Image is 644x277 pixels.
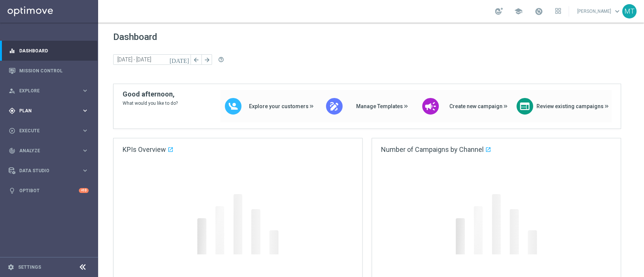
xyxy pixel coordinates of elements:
[622,4,636,18] div: MT
[81,107,89,114] i: keyboard_arrow_right
[19,109,81,113] span: Plan
[19,148,81,153] span: Analyze
[19,61,89,81] a: Mission Control
[9,187,15,194] i: lightbulb
[8,128,89,134] button: play_circle_outline Execute keyboard_arrow_right
[8,68,89,74] button: Mission Control
[8,168,89,174] button: Data Studio keyboard_arrow_right
[9,147,15,154] i: track_changes
[9,41,89,61] div: Dashboard
[79,188,89,193] div: +10
[81,87,89,94] i: keyboard_arrow_right
[19,41,89,61] a: Dashboard
[8,188,89,194] button: lightbulb Optibot +10
[9,167,81,174] div: Data Studio
[8,88,89,94] button: person_search Explore keyboard_arrow_right
[81,127,89,134] i: keyboard_arrow_right
[8,108,89,114] button: gps_fixed Plan keyboard_arrow_right
[9,47,15,54] i: equalizer
[81,167,89,174] i: keyboard_arrow_right
[9,61,89,81] div: Mission Control
[613,7,621,15] span: keyboard_arrow_down
[8,48,89,54] button: equalizer Dashboard
[9,181,89,200] div: Optibot
[18,265,41,269] a: Settings
[9,127,81,134] div: Execute
[9,147,81,154] div: Analyze
[576,6,622,17] a: [PERSON_NAME]keyboard_arrow_down
[19,168,81,173] span: Data Studio
[514,7,523,15] span: school
[9,87,81,94] div: Explore
[81,147,89,154] i: keyboard_arrow_right
[9,107,15,114] i: gps_fixed
[9,127,15,134] i: play_circle_outline
[19,181,79,200] a: Optibot
[9,87,15,94] i: person_search
[19,129,81,133] span: Execute
[9,107,81,114] div: Plan
[8,148,89,154] button: track_changes Analyze keyboard_arrow_right
[19,89,81,93] span: Explore
[8,264,14,271] i: settings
